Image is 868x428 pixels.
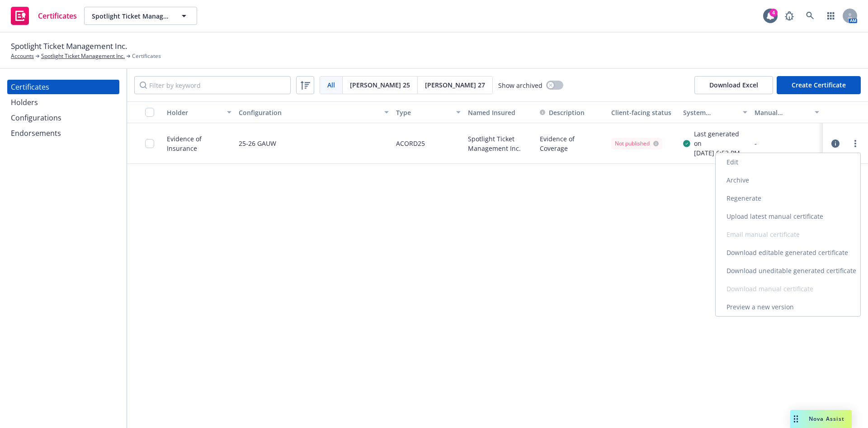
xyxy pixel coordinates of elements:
a: Report a Bug [780,7,798,25]
span: [PERSON_NAME] 25 [350,80,410,90]
a: Search [801,7,819,25]
a: Upload latest manual certificate [716,207,860,226]
div: 25-26 GAUW [239,129,276,158]
div: Not published [615,139,659,148]
div: Manual certificate last generated [755,108,809,117]
div: Holder [167,108,222,117]
button: Download Excel [694,76,773,94]
div: 4 [769,9,778,17]
input: Filter by keyword [134,76,291,94]
a: Download editable generated certificate [716,244,860,262]
input: Toggle Row Selected [145,139,154,148]
div: Holders [11,95,38,110]
a: Spotlight Ticket Management Inc. [41,52,125,60]
a: Switch app [822,7,840,25]
div: Certificates [11,80,49,94]
a: Accounts [11,52,34,60]
a: Certificates [7,3,80,29]
button: Create Certificate [777,76,861,94]
div: Spotlight Ticket Management Inc. [464,123,536,164]
a: Regenerate [716,189,860,207]
a: Archive [716,171,860,189]
div: Drag to move [790,410,802,428]
button: Evidence of Coverage [540,134,604,153]
span: Spotlight Ticket Management Inc. [92,11,170,21]
span: All [327,80,335,90]
button: Configuration [235,101,393,123]
span: Nova Assist [809,415,844,423]
div: ACORD25 [396,129,425,158]
div: Evidence of Insurance [167,134,231,153]
input: Select all [145,108,154,117]
a: Download uneditable generated certificate [716,262,860,280]
div: Type [396,108,451,117]
button: Named Insured [464,101,536,123]
div: System certificate last generated [683,108,738,117]
div: [DATE] 6:53 PM [694,148,748,158]
span: [PERSON_NAME] 27 [425,80,485,90]
button: Holder [163,101,235,123]
button: Manual certificate last generated [751,101,823,123]
span: Certificates [38,12,77,19]
div: Client-facing status [611,108,676,117]
a: Edit [716,153,860,171]
div: Configurations [11,111,61,125]
a: Preview a new version [716,298,860,316]
button: System certificate last generated [679,101,751,123]
span: Certificates [132,52,161,60]
span: Spotlight Ticket Management Inc. [11,40,127,52]
button: Spotlight Ticket Management Inc. [84,7,197,25]
div: - [755,139,819,148]
a: Configurations [7,111,119,125]
div: Named Insured [468,108,533,117]
div: Configuration [239,108,379,117]
a: Certificates [7,80,119,94]
button: Client-facing status [608,101,679,123]
button: Type [392,101,464,123]
div: Last generated on [694,129,748,148]
span: Show archived [498,81,542,90]
a: more [850,138,861,149]
a: Holders [7,95,119,110]
div: Endorsements [11,126,61,140]
button: Nova Assist [790,410,852,428]
a: Endorsements [7,126,119,140]
button: Description [540,108,585,117]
